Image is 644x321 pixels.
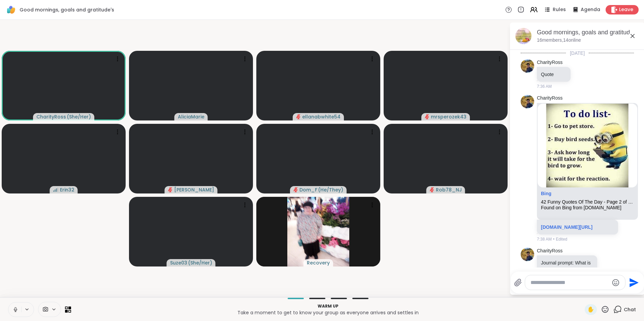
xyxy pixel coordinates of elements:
span: audio-muted [296,114,301,119]
img: Recovery [287,197,349,266]
div: Found on Bing from [DOMAIN_NAME] [541,205,634,211]
div: 42 Funny Quotes Of The Day - Page 2 of 6 - Daily Funny Quotes [541,199,634,205]
span: audio-muted [425,114,429,119]
span: audio-muted [430,187,434,192]
span: Rob78_NJ [436,186,462,193]
p: Take a moment to get to know your group as everyone arrives and settles in [75,309,581,316]
img: https://sharewell-space-live.sfo3.digitaloceanspaces.com/user-generated/d0fef3f8-78cb-4349-b608-1... [521,95,534,108]
a: CharityRoss [537,59,562,66]
button: Send [625,275,641,290]
span: Suze03 [170,259,187,266]
a: Attachment [541,191,551,196]
img: Good mornings, goals and gratitude's, Oct 15 [515,28,532,44]
span: Agenda [581,6,600,13]
a: [DOMAIN_NAME][URL] [541,224,592,230]
span: Recovery [307,259,330,266]
p: Quote [541,71,567,78]
div: Good mornings, goals and gratitude's, [DATE] [537,28,639,37]
span: AliciaMarie [178,113,204,120]
span: Chat [624,306,636,313]
span: audio-muted [293,187,298,192]
span: 7:36 AM [537,83,552,90]
span: Erin32 [60,186,74,193]
span: Dom_F [299,186,317,193]
span: audio-muted [168,187,173,192]
p: 16 members, 14 online [537,37,581,44]
img: https://sharewell-space-live.sfo3.digitaloceanspaces.com/user-generated/d0fef3f8-78cb-4349-b608-1... [521,248,534,261]
span: ✋ [587,306,594,314]
button: Emoji picker [612,279,620,287]
img: ShareWell Logomark [5,4,17,15]
span: [PERSON_NAME] [174,186,214,193]
textarea: Type your message [530,279,609,286]
span: • [553,236,554,242]
span: ( She/Her ) [188,259,212,266]
a: CharityRoss [537,248,562,254]
span: Leave [619,6,633,13]
span: ( She/Her ) [67,113,91,120]
span: Good mornings, goals and gratitude's [20,6,114,13]
img: https://sharewell-space-live.sfo3.digitaloceanspaces.com/user-generated/d0fef3f8-78cb-4349-b608-1... [521,59,534,73]
a: CharityRoss [537,95,562,102]
span: [DATE] [566,50,589,57]
span: CharityRoss [36,113,66,120]
span: ( He/They ) [318,186,343,193]
span: 7:38 AM [537,236,552,242]
p: Warm up [75,303,581,309]
img: 42 Funny Quotes Of The Day - Page 2 of 6 - Daily Funny Quotes [538,104,637,187]
span: Rules [553,6,566,13]
span: Edited [556,236,567,242]
span: mrsperozek43 [431,113,466,120]
p: Journal prompt: What is your top 2 to things on your to di list [DATE]? [541,259,593,280]
span: ellanabwhite54 [302,113,341,120]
